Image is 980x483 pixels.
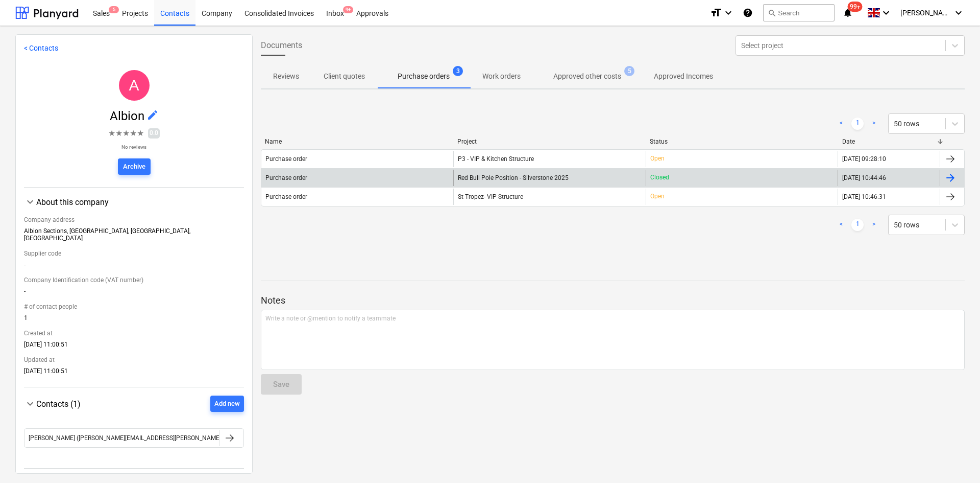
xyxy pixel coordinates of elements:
p: Purchase orders [398,71,450,82]
span: 9+ [343,6,353,13]
div: Date [842,138,936,145]
a: Previous page [835,118,847,130]
span: Albion [110,109,146,123]
i: keyboard_arrow_down [722,7,734,19]
span: ★ [130,127,137,140]
p: Approved Incomes [654,71,713,82]
iframe: Chat Widget [929,434,980,483]
span: P3 - VIP & Kitchen Structure [458,155,534,163]
div: [DATE] 11:00:51 [24,367,244,379]
div: # of contact people [24,299,244,314]
p: Reviews [273,71,299,82]
span: 0.0 [148,128,160,138]
div: Company Identification code (VAT number) [24,272,244,288]
div: Supplier code [24,246,244,261]
span: 5 [624,66,634,76]
div: Archive [123,161,145,173]
div: Purchase order [265,193,307,200]
span: 5 [109,6,119,13]
div: Albion Sections, [GEOGRAPHIC_DATA], [GEOGRAPHIC_DATA], [GEOGRAPHIC_DATA] [24,227,244,246]
i: notifications [843,7,853,19]
span: St Tropez- VIP Structure [458,193,523,200]
div: About this company [24,208,244,379]
span: Contacts (1) [36,399,81,409]
span: keyboard_arrow_down [24,196,36,208]
span: [PERSON_NAME] [900,9,951,17]
div: Albion [119,70,150,101]
div: [PERSON_NAME] ([PERSON_NAME][EMAIL_ADDRESS][PERSON_NAME][DOMAIN_NAME]) [29,434,269,442]
button: Add new [210,396,244,412]
div: Updated at [24,352,244,367]
div: - [24,261,244,272]
div: About this company [36,197,244,207]
div: Purchase order [265,155,307,163]
span: 99+ [848,2,863,12]
p: No reviews [108,144,160,150]
a: < Contacts [24,44,58,52]
a: Page 1 is your current page [851,219,864,231]
span: ★ [122,127,130,140]
div: [DATE] 10:44:46 [842,174,886,181]
div: Status [650,138,834,145]
div: Contacts (1)Add new [24,396,244,412]
span: keyboard_arrow_down [24,398,36,410]
i: format_size [710,7,722,19]
div: [DATE] 10:46:31 [842,193,886,200]
i: keyboard_arrow_down [952,7,965,19]
button: Search [763,4,835,21]
a: Next page [868,219,880,231]
p: Notes [261,294,965,307]
div: [DATE] 09:28:10 [842,155,886,163]
div: Purchase order [265,174,307,181]
div: About this company [24,196,244,208]
span: Documents [261,39,302,52]
div: - [24,288,244,299]
div: 1 [24,314,244,326]
span: search [768,9,776,17]
a: Next page [868,118,880,130]
div: Created at [24,326,244,341]
p: Approved other costs [553,71,621,82]
p: Client quotes [324,71,365,82]
span: ★ [115,127,122,140]
button: Archive [118,158,151,175]
a: Previous page [835,219,847,231]
span: Red Bull Pole Position - Silverstone 2025 [458,174,569,181]
span: ★ [137,127,144,140]
div: Contacts (1)Add new [24,412,244,460]
div: [DATE] 11:00:51 [24,341,244,352]
p: Open [650,154,665,163]
p: Work orders [482,71,521,82]
span: 3 [453,66,463,76]
span: A [129,77,139,94]
i: Knowledge base [743,7,753,19]
div: Company address [24,212,244,227]
div: Project [457,138,642,145]
i: keyboard_arrow_down [880,7,892,19]
p: Closed [650,173,669,182]
span: ★ [108,127,115,140]
div: Add new [214,398,240,410]
p: Open [650,192,665,201]
a: Page 1 is your current page [851,118,864,130]
div: Name [265,138,449,145]
span: edit [146,109,159,121]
